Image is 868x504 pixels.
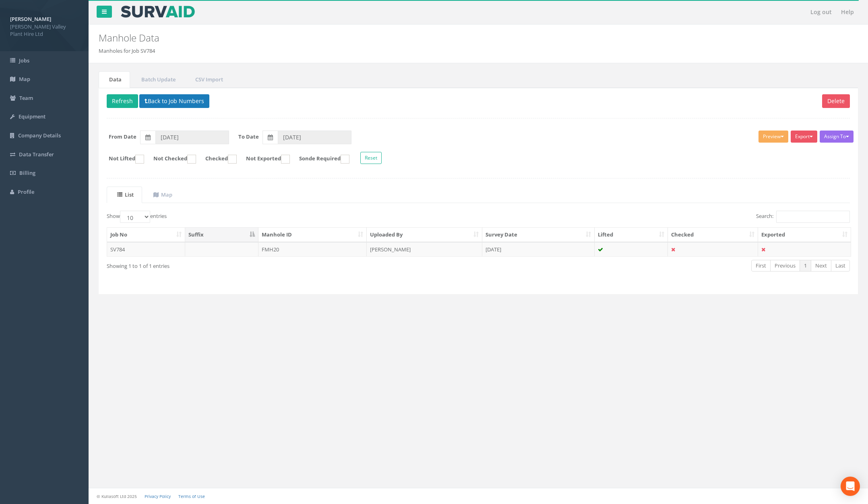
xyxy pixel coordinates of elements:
th: Checked: activate to sort column ascending [668,228,758,242]
label: Search: [756,211,850,223]
span: Jobs [19,57,29,64]
a: Map [143,187,181,203]
li: Manholes for Job SV784 [99,47,155,55]
div: Open Intercom Messenger [841,477,860,496]
a: Previous [770,260,800,272]
th: Lifted: activate to sort column ascending [595,228,668,242]
label: From Date [109,133,136,141]
button: Export [791,131,817,143]
a: [PERSON_NAME] [PERSON_NAME] Valley Plant Hire Ltd [10,13,79,38]
span: Profile [18,188,34,195]
button: Refresh [107,94,138,108]
span: Equipment [19,113,45,120]
label: Checked [197,155,237,164]
input: From Date [155,131,229,144]
button: Reset [360,152,382,164]
a: CSV Import [185,71,231,88]
label: Sonde Required [291,155,349,164]
span: [PERSON_NAME] Valley Plant Hire Ltd [10,23,79,38]
th: Uploaded By: activate to sort column ascending [367,228,482,242]
button: Preview [758,131,788,143]
label: Not Checked [145,155,196,164]
td: [PERSON_NAME] [367,242,482,257]
strong: [PERSON_NAME] [10,15,51,23]
th: Job No: activate to sort column ascending [107,228,185,242]
a: Last [831,260,850,272]
td: SV784 [107,242,185,257]
label: Not Exported [238,155,290,164]
input: Search: [776,211,850,223]
uib-tab-heading: Map [153,191,172,198]
a: Next [811,260,831,272]
a: First [751,260,771,272]
label: Show entries [107,211,167,223]
select: Showentries [120,211,150,223]
th: Manhole ID: activate to sort column ascending [258,228,367,242]
label: Not Lifted [101,155,144,164]
th: Suffix: activate to sort column descending [185,228,258,242]
th: Survey Date: activate to sort column ascending [482,228,595,242]
span: Data Transfer [19,151,54,158]
a: Terms of Use [178,494,205,499]
span: Team [19,94,33,102]
h2: Manhole Data [99,33,730,43]
span: Company Details [18,132,61,139]
button: Back to Job Numbers [139,94,209,108]
a: Data [99,71,130,88]
a: Privacy Policy [145,494,171,499]
td: FMH20 [258,242,367,257]
input: To Date [278,131,351,144]
a: List [107,187,142,203]
small: © Kullasoft Ltd 2025 [97,494,137,499]
td: [DATE] [482,242,595,257]
th: Exported: activate to sort column ascending [758,228,851,242]
label: To Date [238,133,259,141]
span: Map [19,75,30,83]
a: Batch Update [131,71,184,88]
div: Showing 1 to 1 of 1 entries [107,259,409,270]
a: 1 [800,260,811,272]
button: Delete [822,94,850,108]
span: Billing [19,169,35,176]
button: Assign To [820,131,854,143]
uib-tab-heading: List [117,191,134,198]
